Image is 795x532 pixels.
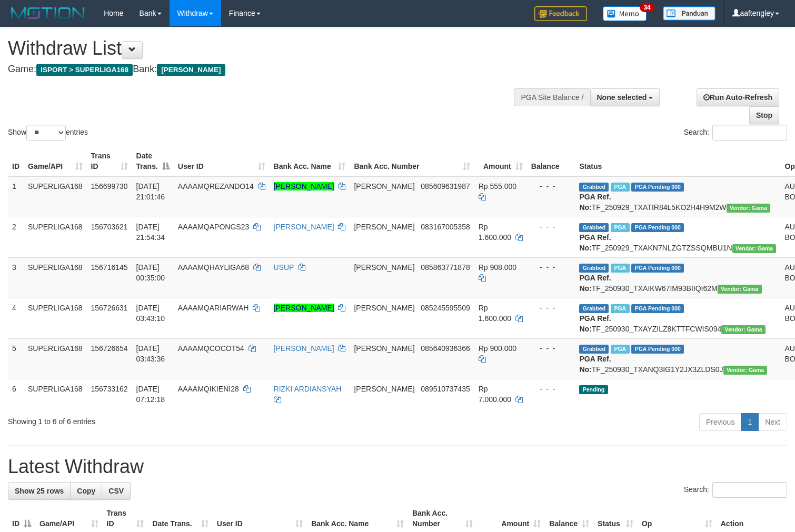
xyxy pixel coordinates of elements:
[157,64,225,76] span: [PERSON_NAME]
[91,304,128,312] span: 156726631
[699,413,741,431] a: Previous
[421,182,470,190] span: Copy 085609631987 to clipboard
[8,5,88,21] img: MOTION_logo.png
[575,176,780,217] td: TF_250929_TXATIR84L5KO2H4H9M2W
[102,482,131,500] a: CSV
[479,304,511,323] span: Rp 1.600.000
[611,304,629,313] span: Marked by aafchhiseyha
[136,304,165,323] span: [DATE] 03:43:10
[531,262,571,273] div: - - -
[712,125,787,140] input: Search:
[178,385,239,393] span: AAAAMQIKIENI28
[575,338,780,379] td: TF_250930_TXANQ3IG1Y2JX3ZLDS0J
[579,345,609,354] span: Grabbed
[611,345,629,354] span: Marked by aafchhiseyha
[684,482,787,498] label: Search:
[579,223,609,232] span: Grabbed
[178,304,249,312] span: AAAAMQARIARWAH
[24,217,87,257] td: SUPERLIGA168
[274,304,334,312] a: [PERSON_NAME]
[354,385,414,393] span: [PERSON_NAME]
[749,106,779,124] a: Stop
[631,183,684,192] span: PGA Pending
[579,274,611,293] b: PGA Ref. No:
[354,304,414,312] span: [PERSON_NAME]
[8,146,24,176] th: ID
[354,263,414,272] span: [PERSON_NAME]
[758,413,787,431] a: Next
[579,385,608,394] span: Pending
[527,146,575,176] th: Balance
[178,344,244,353] span: AAAAMQCOCOT54
[579,264,609,273] span: Grabbed
[77,487,95,495] span: Copy
[575,298,780,338] td: TF_250930_TXAYZILZ8KTTFCWIS094
[684,125,787,140] label: Search:
[8,125,88,140] label: Show entries
[531,303,571,313] div: - - -
[354,223,414,231] span: [PERSON_NAME]
[8,412,323,427] div: Showing 1 to 6 of 6 entries
[631,304,684,313] span: PGA Pending
[136,263,165,282] span: [DATE] 00:35:00
[531,222,571,232] div: - - -
[178,182,254,190] span: AAAAMQREZANDO14
[531,384,571,394] div: - - -
[87,146,132,176] th: Trans ID: activate to sort column ascending
[479,385,511,404] span: Rp 7.000.000
[274,385,342,393] a: RIZKI ARDIANSYAH
[718,285,762,294] span: Vendor URL: https://trx31.1velocity.biz
[479,344,516,353] span: Rp 900.000
[590,88,660,106] button: None selected
[579,314,611,333] b: PGA Ref. No:
[611,183,629,192] span: Marked by aafchhiseyha
[514,88,590,106] div: PGA Site Balance /
[8,338,24,379] td: 5
[36,64,133,76] span: ISPORT > SUPERLIGA168
[421,344,470,353] span: Copy 085640936366 to clipboard
[723,366,768,375] span: Vendor URL: https://trx31.1velocity.biz
[575,257,780,298] td: TF_250930_TXAIKW67IM93BIIQI62M
[579,193,611,212] b: PGA Ref. No:
[8,298,24,338] td: 4
[274,344,334,353] a: [PERSON_NAME]
[350,146,474,176] th: Bank Acc. Number: activate to sort column ascending
[8,456,787,477] h1: Latest Withdraw
[91,182,128,190] span: 156699730
[732,244,777,253] span: Vendor URL: https://trx31.1velocity.biz
[421,223,470,231] span: Copy 083167005358 to clipboard
[354,182,414,190] span: [PERSON_NAME]
[8,217,24,257] td: 2
[597,93,647,102] span: None selected
[579,304,609,313] span: Grabbed
[108,487,124,495] span: CSV
[531,181,571,192] div: - - -
[712,482,787,498] input: Search:
[24,379,87,409] td: SUPERLIGA168
[579,355,611,374] b: PGA Ref. No:
[479,263,516,272] span: Rp 908.000
[8,482,71,500] a: Show 25 rows
[274,223,334,231] a: [PERSON_NAME]
[274,263,294,272] a: USUP
[70,482,102,500] a: Copy
[136,223,165,242] span: [DATE] 21:54:34
[24,176,87,217] td: SUPERLIGA168
[91,223,128,231] span: 156703621
[575,146,780,176] th: Status
[24,298,87,338] td: SUPERLIGA168
[579,183,609,192] span: Grabbed
[91,344,128,353] span: 156726654
[26,125,66,140] select: Showentries
[270,146,350,176] th: Bank Acc. Name: activate to sort column ascending
[8,379,24,409] td: 6
[8,38,520,59] h1: Withdraw List
[697,88,779,106] a: Run Auto-Refresh
[24,146,87,176] th: Game/API: activate to sort column ascending
[479,182,516,190] span: Rp 555.000
[91,385,128,393] span: 156733162
[8,176,24,217] td: 1
[603,6,647,21] img: Button%20Memo.svg
[479,223,511,242] span: Rp 1.600.000
[631,264,684,273] span: PGA Pending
